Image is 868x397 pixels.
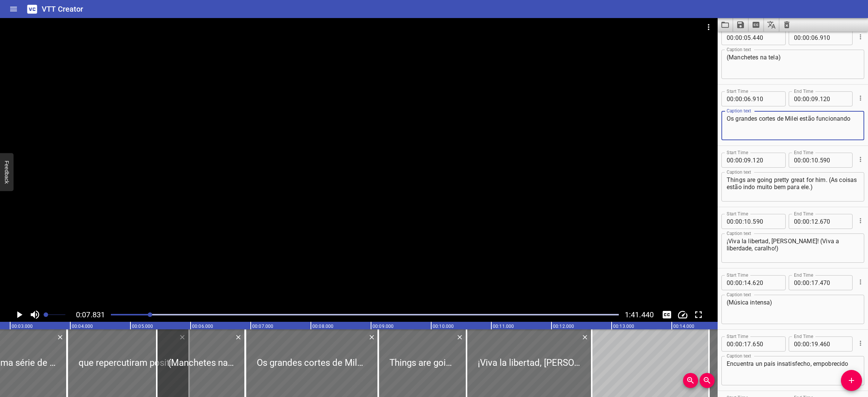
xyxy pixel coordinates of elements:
button: Zoom In [683,373,698,388]
span: : [734,30,735,45]
button: Play/Pause [12,308,26,322]
input: 00 [794,214,801,229]
input: 650 [753,336,780,352]
span: . [751,275,753,290]
text: 00:11.000 [493,324,514,329]
span: : [810,91,811,106]
span: . [818,153,820,168]
input: 00 [803,275,810,290]
span: . [818,214,820,229]
span: : [742,336,744,352]
textarea: Os grandes cortes de Milei estão funcionando [727,115,859,136]
span: : [801,336,803,352]
span: : [810,336,811,352]
button: Toggle fullscreen [691,308,706,322]
div: Cue Options [856,27,864,47]
input: 09 [811,91,818,106]
input: 670 [820,214,847,229]
span: : [810,214,811,229]
button: Cue Options [856,32,865,42]
input: 590 [820,153,847,168]
input: 00 [735,30,742,45]
button: Cue Options [856,155,865,164]
button: Load captions from file [718,18,733,32]
text: 00:05.000 [132,324,153,329]
span: : [734,275,735,290]
input: 00 [794,153,801,168]
input: 12 [811,214,818,229]
input: 00 [727,30,734,45]
div: Cue Options [856,88,864,108]
button: Cue Options [856,93,865,103]
text: 00:14.000 [673,324,694,329]
text: 00:13.000 [613,324,634,329]
input: 00 [735,214,742,229]
span: : [801,91,803,106]
div: Cue Options [856,211,864,230]
svg: Translate captions [767,20,776,29]
span: . [751,214,753,229]
button: Extract captions from video [748,18,764,32]
button: Cue Options [856,216,865,226]
input: 470 [820,275,847,290]
button: Delete [455,332,465,342]
button: Save captions to file [733,18,748,32]
input: 00 [794,275,801,290]
input: 00 [803,214,810,229]
input: 00 [803,153,810,168]
svg: Extract captions from video [751,20,760,29]
h6: VTT Creator [42,3,83,15]
input: 00 [794,336,801,352]
input: 09 [744,153,751,168]
span: : [801,214,803,229]
span: : [742,91,744,106]
span: 0:07.831 [76,310,105,319]
input: 620 [753,275,780,290]
button: Toggle captions [660,308,674,322]
text: 00:08.000 [312,324,333,329]
input: 00 [803,91,810,106]
input: 06 [811,30,818,45]
button: Clear captions [779,18,794,32]
input: 00 [727,91,734,106]
span: : [801,30,803,45]
button: Change Playback Speed [676,308,690,322]
textarea: Things are going pretty great for him. (As coisas estão indo muito bem para ele.) [727,176,859,198]
text: 00:12.000 [553,324,574,329]
input: 10 [811,153,818,168]
div: Delete Cue [455,332,464,342]
span: . [751,30,753,45]
span: . [818,275,820,290]
input: 00 [735,153,742,168]
textarea: ¡Viva la libertad, [PERSON_NAME]! (Viva a liberdade, caralho!) [727,238,859,259]
input: 19 [811,336,818,352]
input: 17 [744,336,751,352]
span: . [751,91,753,106]
div: Cue Options [856,272,864,292]
input: 00 [794,91,801,106]
input: 910 [753,91,780,106]
button: Translate captions [764,18,779,32]
button: Delete [233,332,243,342]
input: 00 [735,275,742,290]
text: 00:09.000 [373,324,394,329]
span: . [751,153,753,168]
input: 460 [820,336,847,352]
div: Cue Options [856,333,864,353]
text: 00:07.000 [252,324,273,329]
text: 00:03.000 [12,324,33,329]
input: 00 [803,336,810,352]
button: Zoom Out [700,373,715,388]
button: Delete [580,332,590,342]
span: Video Duration [625,310,654,319]
input: 05 [744,30,751,45]
input: 06 [744,91,751,106]
input: 14 [744,275,751,290]
span: : [734,91,735,106]
span: : [801,275,803,290]
button: Add Cue [841,370,862,391]
button: Delete [367,332,377,342]
input: 00 [727,336,734,352]
input: 590 [753,214,780,229]
span: : [742,153,744,168]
